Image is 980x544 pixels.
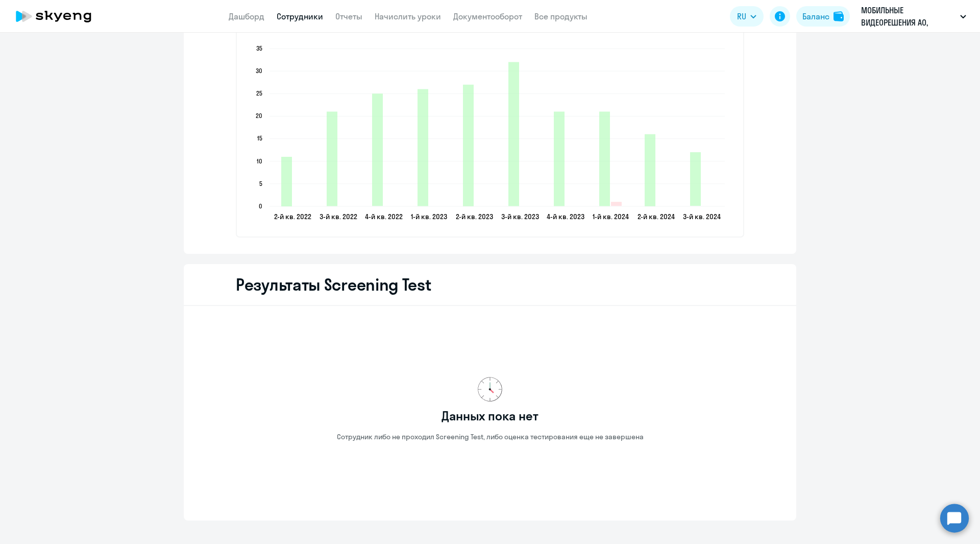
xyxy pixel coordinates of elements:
[375,11,441,21] a: Начислить уроки
[453,11,522,21] a: Документооборот
[257,157,262,165] text: 10
[365,212,403,221] text: 4-й кв. 2022
[281,157,292,206] path: 2022-06-27T21:00:00.000Z Состоявшиеся уроки 11
[796,6,850,27] button: Балансbalance
[320,212,357,221] text: 3-й кв. 2022
[508,62,519,206] path: 2023-09-28T21:00:00.000Z Состоявшиеся уроки 32
[411,212,447,221] text: 1-й кв. 2023
[611,202,622,206] path: 2024-02-06T21:00:00.000Z Прогулы 1
[418,89,428,206] path: 2023-03-30T21:00:00.000Z Состоявшиеся уроки 26
[256,89,262,97] text: 25
[463,85,474,206] path: 2023-06-29T21:00:00.000Z Состоявшиеся уроки 27
[534,11,587,21] a: Все продукты
[599,112,610,206] path: 2024-02-06T21:00:00.000Z Состоявшиеся уроки 21
[372,93,383,206] path: 2022-12-20T21:00:00.000Z Состоявшиеся уроки 25
[256,44,262,52] text: 35
[256,112,262,120] text: 20
[257,134,262,142] text: 15
[478,377,502,401] img: no-data
[236,274,431,295] h2: Результаты Screening Test
[737,10,746,22] span: RU
[593,212,629,221] text: 1-й кв. 2024
[335,11,362,21] a: Отчеты
[274,212,311,221] text: 2-й кв. 2022
[861,4,956,29] p: МОБИЛЬНЫЕ ВИДЕОРЕШЕНИЯ АО, МОБИЛЬНЫЕ ВИДЕОРЕШЕНИЯ, АО
[834,11,844,21] img: balance
[638,212,675,221] text: 2-й кв. 2024
[327,112,337,206] path: 2022-09-29T21:00:00.000Z Состоявшиеся уроки 21
[256,67,262,75] text: 30
[229,11,264,21] a: Дашборд
[442,408,538,424] h3: Данных пока нет
[259,180,262,187] text: 5
[730,6,764,27] button: RU
[501,212,539,221] text: 3-й кв. 2023
[547,212,584,221] text: 4-й кв. 2023
[690,152,701,206] path: 2024-08-07T21:00:00.000Z Состоявшиеся уроки 12
[259,202,262,210] text: 0
[554,112,565,206] path: 2023-12-28T21:00:00.000Z Состоявшиеся уроки 21
[802,10,829,22] div: Баланс
[337,432,644,441] p: Сотрудник либо не проходил Screening Test, либо оценка тестирования еще не завершена
[645,134,655,206] path: 2024-06-26T21:00:00.000Z Состоявшиеся уроки 16
[683,212,721,221] text: 3-й кв. 2024
[856,4,971,29] button: МОБИЛЬНЫЕ ВИДЕОРЕШЕНИЯ АО, МОБИЛЬНЫЕ ВИДЕОРЕШЕНИЯ, АО
[456,212,493,221] text: 2-й кв. 2023
[277,11,323,21] a: Сотрудники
